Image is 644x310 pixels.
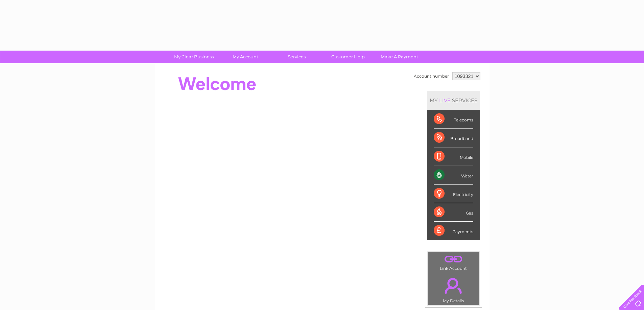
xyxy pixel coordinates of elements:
td: Link Account [427,251,480,273]
div: Electricity [434,185,473,203]
div: Mobile [434,147,473,166]
div: Broadband [434,129,473,147]
a: . [429,274,478,298]
td: My Details [427,272,480,305]
a: . [429,253,478,265]
td: Account number [412,71,451,82]
div: LIVE [438,97,452,104]
a: Customer Help [320,51,376,63]
a: Services [269,51,325,63]
div: Gas [434,203,473,222]
div: Payments [434,222,473,240]
a: Make A Payment [372,51,427,63]
div: Telecoms [434,110,473,129]
div: Water [434,166,473,185]
a: My Account [217,51,273,63]
div: MY SERVICES [427,91,480,110]
a: My Clear Business [166,51,222,63]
